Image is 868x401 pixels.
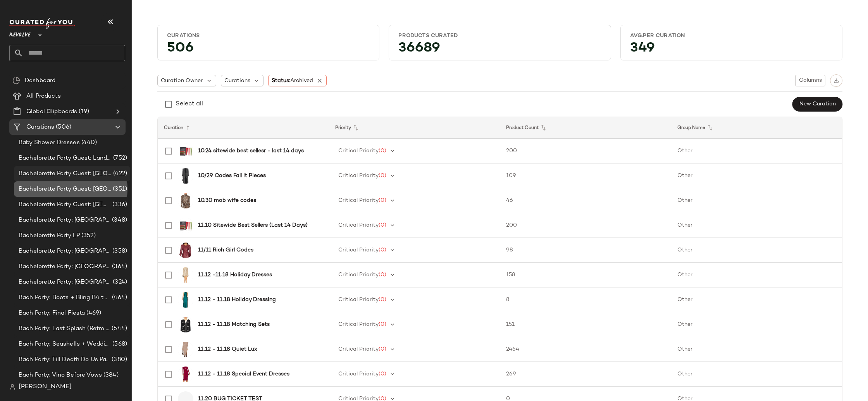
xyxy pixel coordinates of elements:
b: 10.24 sitewide best sellesr - last 14 days [198,147,304,155]
span: (440) [80,138,97,147]
span: Critical Priority [338,297,379,303]
td: 151 [500,312,671,337]
span: (752) [112,154,127,163]
span: Archived [290,78,313,84]
span: Bachelorette Party: [GEOGRAPHIC_DATA] [19,216,110,225]
span: Bach Party: Till Death Do Us Party [19,355,110,364]
span: (0) [379,173,386,179]
span: Bachelorette Party Guest: [GEOGRAPHIC_DATA] [19,169,112,178]
img: ASTR-WD632_V1.jpg [178,342,193,357]
td: Other [671,188,842,213]
b: 11.12 - 11.18 Holiday Dressing [198,296,276,304]
span: Status: [272,77,313,85]
span: (0) [379,371,386,377]
span: (358) [111,247,127,256]
span: Critical Priority [338,322,379,327]
img: svg%3e [834,78,839,83]
img: LOVF-WD4279_V1.jpg [178,267,193,283]
div: 36689 [392,43,607,57]
span: (324) [111,278,127,287]
span: (352) [80,231,96,240]
span: All Products [26,92,61,101]
span: Global Clipboards [26,107,77,116]
span: (422) [112,169,127,178]
span: New Curation [799,101,836,107]
span: Bachelorette Party: [GEOGRAPHIC_DATA] [19,247,111,256]
td: 98 [500,238,671,263]
span: Curations [26,123,54,132]
b: 11/11 Rich Girl Codes [198,246,253,254]
td: Other [671,263,842,287]
span: Bach Party: Final Fiesta [19,309,85,318]
span: (384) [102,371,119,380]
span: (336) [111,200,127,209]
th: Curation [158,117,329,139]
img: SMAD-WD242_V1.jpg [178,292,193,308]
img: AEXR-WO9_V1.jpg [178,243,193,258]
td: Other [671,287,842,312]
span: Bachelorette Party LP [19,231,80,240]
td: 2464 [500,337,671,362]
td: Other [671,139,842,163]
img: LOVF-WS3027_V1.jpg [178,193,193,208]
div: Products Curated [398,32,601,40]
span: (0) [379,222,386,228]
td: 200 [500,139,671,163]
span: (0) [379,272,386,278]
div: 506 [161,43,376,57]
img: BARD-WD445_V1.jpg [178,367,193,382]
img: svg%3e [9,384,15,390]
span: Columns [799,77,822,84]
span: (0) [379,322,386,327]
img: 4THR-WO3_V1.jpg [178,168,193,184]
img: MALR-WK276_V1.jpg [178,317,193,332]
button: New Curation [792,97,842,112]
span: Bach Party: Vino Before Vows [19,371,102,380]
span: Critical Priority [338,272,379,278]
span: Critical Priority [338,198,379,203]
b: 11.10 Sitewide Best Sellers (Last 14 Days) [198,221,308,229]
span: (351) [111,185,127,194]
span: Curation Owner [161,77,203,85]
span: Critical Priority [338,247,379,253]
span: Critical Priority [338,222,379,228]
td: 8 [500,287,671,312]
span: Dashboard [25,76,55,85]
span: (0) [379,198,386,203]
th: Priority [329,117,500,139]
span: (544) [110,324,127,333]
span: (0) [379,346,386,352]
span: (0) [379,247,386,253]
th: Product Count [500,117,671,139]
td: Other [671,163,842,188]
img: SUMR-WU65_V1.jpg [178,218,193,233]
td: 46 [500,188,671,213]
td: 269 [500,362,671,387]
span: Critical Priority [338,148,379,154]
span: (0) [379,297,386,303]
span: Critical Priority [338,173,379,179]
span: Bachelorette Party: [GEOGRAPHIC_DATA] [19,278,111,287]
b: 10/29 Codes Fall It Pieces [198,172,266,180]
td: Other [671,337,842,362]
td: 158 [500,263,671,287]
b: 11.12 - 11.18 Matching Sets [198,320,270,329]
span: Critical Priority [338,371,379,377]
img: SUMR-WU65_V1.jpg [178,143,193,159]
b: 11.12 -11.18 Holiday Dresses [198,271,272,279]
span: (348) [110,216,127,225]
span: Curations [224,77,250,85]
span: Bachelorette Party Guest: [GEOGRAPHIC_DATA] [19,185,111,194]
td: 200 [500,213,671,238]
span: (364) [110,262,127,271]
img: cfy_white_logo.C9jOOHJF.svg [9,18,75,29]
b: 10.30 mob wife codes [198,196,256,205]
div: 349 [624,43,839,57]
div: Avg.per Curation [630,32,833,40]
span: Bach Party: Boots + Bling B4 the Ring [19,293,110,302]
th: Group Name [671,117,842,139]
span: (0) [379,148,386,154]
span: (568) [111,340,127,349]
img: svg%3e [12,77,20,84]
td: Other [671,312,842,337]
